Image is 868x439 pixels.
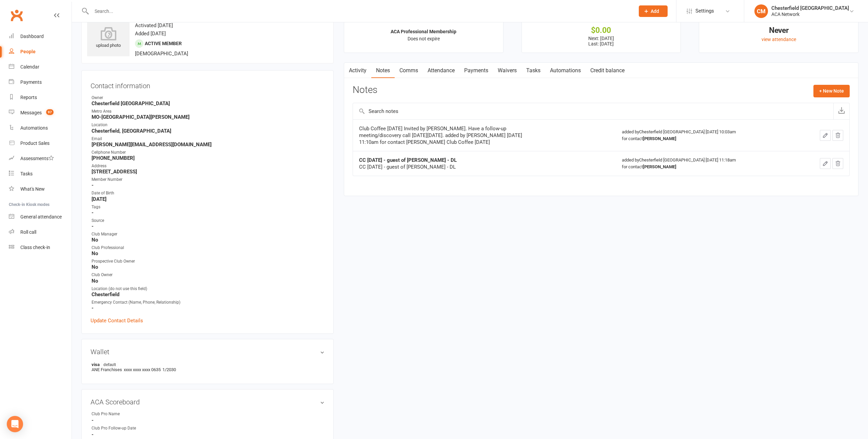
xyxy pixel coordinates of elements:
[20,79,42,85] div: Payments
[639,5,668,17] button: Add
[9,44,72,59] a: People
[20,229,36,235] div: Roll call
[92,425,147,432] div: Club Pro Follow-up Date
[813,85,850,97] button: + New Note
[9,136,72,151] a: Product Sales
[92,108,324,115] div: Metro Area
[20,171,33,176] div: Tasks
[92,411,147,417] div: Club Pro Name
[20,186,45,192] div: What's New
[91,361,324,373] li: ANE Franchises
[344,63,371,78] a: Activity
[622,129,792,142] div: added by Chesterfield [GEOGRAPHIC_DATA] [DATE] 10:03am
[92,100,324,107] strong: Chesterfield [GEOGRAPHIC_DATA]
[92,272,324,278] div: Club Owner
[92,149,324,156] div: Cellphone Number
[643,136,676,141] strong: [PERSON_NAME]
[391,29,456,34] strong: ACA Professional Membership
[20,140,50,146] div: Product Sales
[92,204,324,210] div: Tags
[92,136,324,142] div: Email
[92,176,324,183] div: Member Number
[92,122,324,128] div: Location
[528,27,675,34] div: $0.00
[353,103,833,119] input: Search notes
[9,120,72,136] a: Automations
[651,8,659,14] span: Add
[705,27,852,34] div: Never
[92,95,324,101] div: Owner
[20,156,54,161] div: Assessments
[87,27,130,49] div: upload photo
[20,34,44,39] div: Dashboard
[92,417,324,423] strong: -
[92,245,324,251] div: Club Professional
[528,36,675,46] p: Next: [DATE] Last: [DATE]
[92,155,324,161] strong: [PHONE_NUMBER]
[162,367,176,372] span: 1/2030
[92,291,324,298] strong: Chesterfield
[92,362,321,367] strong: visa
[92,217,324,224] div: Source
[92,250,324,256] strong: No
[771,5,849,11] div: Chesterfield [GEOGRAPHIC_DATA]
[92,223,324,229] strong: -
[754,4,768,18] div: CM
[9,166,72,182] a: Tasks
[9,75,72,90] a: Payments
[92,299,324,306] div: Emergency Contact (Name, Phone, Relationship)
[521,63,545,78] a: Tasks
[359,164,529,170] div: CC [DATE] - guest of [PERSON_NAME] - DL
[91,398,324,406] h3: ACA Scoreboard
[9,225,72,240] a: Roll call
[135,22,173,28] time: Activated [DATE]
[135,31,166,37] time: Added [DATE]
[92,196,324,202] strong: [DATE]
[493,63,521,78] a: Waivers
[20,125,48,131] div: Automations
[20,64,39,70] div: Calendar
[91,79,324,90] h3: Contact information
[91,348,324,356] h3: Wallet
[762,37,796,42] a: view attendance
[20,245,50,250] div: Class check-in
[20,95,37,100] div: Reports
[9,29,72,44] a: Dashboard
[622,164,792,170] div: for contact
[622,135,792,142] div: for contact
[359,125,529,146] div: Club Coffee [DATE] Invited by [PERSON_NAME]. Have a follow-up meeting/discovery call [DATE][DATE]...
[545,63,586,78] a: Automations
[395,63,423,78] a: Comms
[92,141,324,148] strong: [PERSON_NAME][EMAIL_ADDRESS][DOMAIN_NAME]
[9,90,72,105] a: Reports
[695,3,714,19] span: Settings
[101,362,118,367] span: default
[771,11,849,17] div: ACA Network
[92,128,324,134] strong: Chesterfield, [GEOGRAPHIC_DATA]
[359,157,457,163] strong: CC [DATE] - guest of [PERSON_NAME] - DL
[135,51,188,57] span: [DEMOGRAPHIC_DATA]
[92,286,324,292] div: Location (do not use this field)
[92,231,324,237] div: Club Manager
[92,258,324,265] div: Prospective Club Owner
[46,109,54,115] span: 97
[92,163,324,169] div: Address
[92,210,324,216] strong: -
[145,41,182,46] span: Active member
[92,169,324,175] strong: [STREET_ADDRESS]
[90,6,630,16] input: Search...
[459,63,493,78] a: Payments
[408,36,440,41] span: Does not expire
[92,278,324,284] strong: No
[9,59,72,75] a: Calendar
[9,182,72,197] a: What's New
[92,190,324,196] div: Date of Birth
[92,432,324,438] strong: -
[20,49,36,54] div: People
[92,264,324,270] strong: No
[20,214,62,220] div: General attendance
[423,63,459,78] a: Attendance
[7,416,23,432] div: Open Intercom Messenger
[643,164,676,169] strong: [PERSON_NAME]
[622,157,792,170] div: added by Chesterfield [GEOGRAPHIC_DATA] [DATE] 11:18am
